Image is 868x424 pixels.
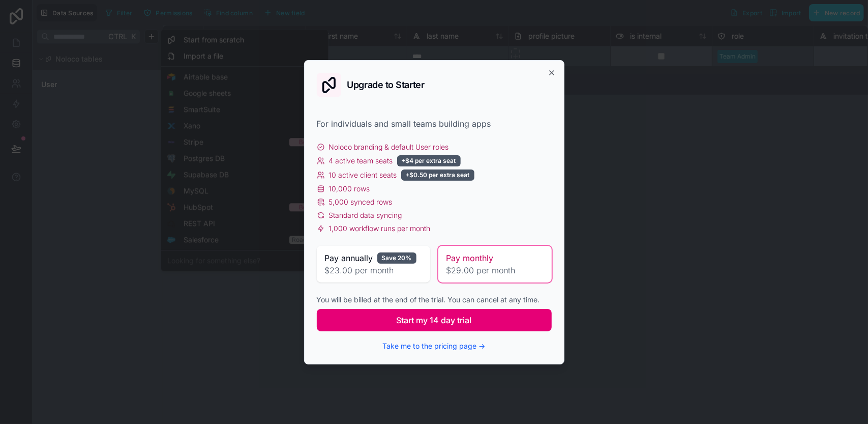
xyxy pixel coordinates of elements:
button: Take me to the pricing page → [383,341,486,351]
div: Save 20% [377,252,416,264]
div: +$4 per extra seat [397,155,461,166]
div: +$0.50 per extra seat [401,169,474,181]
span: $23.00 per month [325,264,422,276]
span: Standard data syncing [329,210,402,220]
span: 4 active team seats [329,156,393,166]
div: You will be billed at the end of the trial. You can cancel at any time. [317,295,552,305]
button: Start my 14 day trial [317,309,552,331]
span: Noloco branding & default User roles [329,142,449,152]
h2: Upgrade to Starter [347,80,425,90]
span: $29.00 per month [446,264,544,276]
span: Pay monthly [446,252,494,264]
button: Close [548,69,556,77]
span: 10,000 rows [329,184,370,194]
span: 1,000 workflow runs per month [329,223,431,234]
span: 5,000 synced rows [329,197,393,207]
span: 10 active client seats [329,170,397,180]
span: Pay annually [325,252,373,264]
div: For individuals and small teams building apps [317,118,552,130]
span: Start my 14 day trial [397,314,472,326]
